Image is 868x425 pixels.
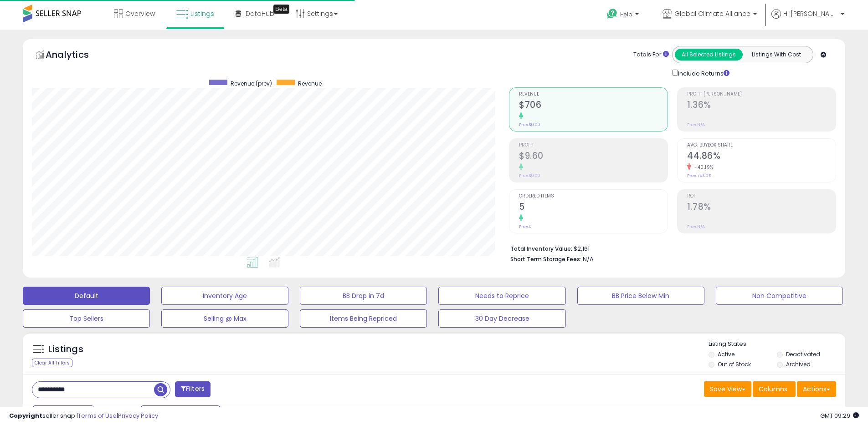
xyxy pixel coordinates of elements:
span: Avg. Buybox Share [687,143,836,148]
label: Deactivated [786,350,820,358]
span: Revenue [519,92,668,97]
i: Get Help [606,8,618,20]
div: Tooltip anchor [273,5,289,14]
h2: 1.78% [687,202,836,214]
span: DataHub [246,9,274,18]
p: Listing States: [709,340,845,349]
a: Help [600,1,648,30]
b: Short Term Storage Fees: [510,255,581,263]
h5: Analytics [46,48,107,63]
h2: $9.60 [519,151,668,163]
button: Actions [797,381,836,397]
button: 30 Day Decrease [438,309,565,328]
button: Last 7 Days [33,405,94,421]
div: Clear All Filters [32,359,72,367]
button: Filters [175,381,211,397]
span: Hi [PERSON_NAME] [783,9,838,18]
button: BB Price Below Min [577,287,704,305]
span: Revenue (prev) [231,80,272,87]
small: Prev: 75.00% [687,173,711,178]
button: Inventory Age [161,287,288,305]
button: All Selected Listings [675,49,743,61]
span: N/A [583,255,594,263]
div: seller snap | | [9,412,158,420]
h2: 1.36% [687,100,836,112]
h5: Listings [48,343,83,356]
button: Columns [753,381,796,397]
label: Active [718,350,734,358]
a: Privacy Policy [118,411,158,420]
span: Overview [125,9,155,18]
span: Help [620,10,632,18]
strong: Copyright [9,411,42,420]
span: ROI [687,194,836,199]
b: Total Inventory Value: [510,245,572,253]
span: Ordered Items [519,194,668,199]
span: Revenue [298,80,322,87]
button: Listings With Cost [742,49,810,61]
button: Selling @ Max [161,309,288,328]
span: Profit [519,143,668,148]
span: Profit [PERSON_NAME] [687,92,836,97]
label: Out of Stock [718,360,751,368]
h2: 5 [519,202,668,214]
small: Prev: 0 [519,224,532,229]
button: Save View [704,381,751,397]
small: Prev: N/A [687,122,705,127]
button: Needs to Reprice [438,287,565,305]
button: Top Sellers [23,309,150,328]
div: Totals For [633,51,669,59]
small: Prev: $0.00 [519,122,540,127]
small: Prev: $0.00 [519,173,540,178]
label: Archived [786,360,811,368]
a: Terms of Use [78,411,117,420]
h2: $706 [519,100,668,112]
small: Prev: N/A [687,224,705,229]
span: Global Climate Alliance [674,9,750,18]
button: Items Being Repriced [300,309,427,328]
span: 2025-09-11 09:29 GMT [820,411,859,420]
button: Default [23,287,150,305]
span: Columns [759,385,787,394]
a: Hi [PERSON_NAME] [771,9,844,30]
button: BB Drop in 7d [300,287,427,305]
div: Include Returns [665,68,740,78]
li: $2,161 [510,243,829,253]
small: -40.19% [691,164,714,171]
span: Listings [190,9,214,18]
button: Aug-28 - Sep-03 [141,405,220,421]
h2: 44.86% [687,151,836,163]
button: Non Competitive [716,287,843,305]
